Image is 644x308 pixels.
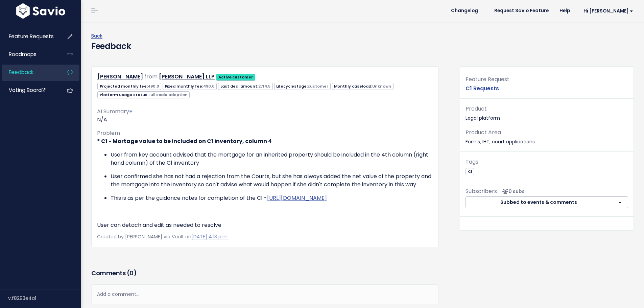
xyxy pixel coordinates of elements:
[91,284,438,304] div: Add a comment...
[15,3,67,19] img: logo-white.9d6f32f41409.svg
[9,51,37,58] span: Roadmaps
[9,69,33,76] span: Feedback
[97,129,120,137] span: Problem
[144,73,158,80] span: from
[466,196,612,209] button: Subbed to events & comments
[575,6,639,16] a: Hi [PERSON_NAME]
[159,73,215,80] a: [PERSON_NAME] LLP
[332,83,393,90] span: Monthly caseload:
[466,85,499,92] a: C1 Requests
[2,65,56,80] a: Feedback
[97,73,143,80] a: [PERSON_NAME]
[258,84,270,89] span: 2714.5
[466,75,509,83] span: Feature Request
[97,91,190,98] span: Platform usage status:
[2,29,56,44] a: Feature Requests
[218,74,253,80] strong: Active customer
[274,83,331,90] span: Lifecyclestage:
[97,233,229,240] span: Created by [PERSON_NAME] via Vault on
[91,32,102,39] a: Back
[148,84,159,89] span: 490.0
[9,33,54,40] span: Feature Requests
[372,84,391,89] span: Unknown
[97,83,161,90] span: Projected monthly fee:
[451,8,478,13] span: Changelog
[466,128,501,136] span: Product Area
[489,6,554,16] a: Request Savio Feature
[97,108,133,115] span: AI Summary
[466,168,474,175] span: C1
[148,92,188,97] span: Full scale adoption
[466,158,478,166] span: Tags
[466,105,487,113] span: Product
[466,104,628,122] p: Legal platform
[9,87,45,94] span: Voting Board
[554,6,575,16] a: Help
[267,194,327,202] a: [URL][DOMAIN_NAME]
[583,8,633,14] span: Hi [PERSON_NAME]
[163,83,217,90] span: Fixed monthly fee:
[8,289,81,307] div: v.f8293e4a1
[466,187,497,195] span: Subscribers
[97,116,433,124] p: N/A
[466,128,628,146] p: Forms, IHT, court applications
[111,151,433,167] p: User from key account advised that the mortgage for an inherited property should be included in t...
[97,137,272,145] strong: * C1 - Mortage value to be included on C1 inventory, column 4
[191,233,229,240] a: [DATE] 4:13 p.m.
[129,269,134,277] span: 0
[308,84,328,89] span: customer
[2,82,56,98] a: Voting Board
[111,172,433,189] p: User confirmed she has not had a rejection from the Courts, but she has always added the net valu...
[97,221,433,229] p: User can detach and edit as needed to resolve
[111,194,433,202] p: This is as per the guidance notes for completion of the C1 -
[91,40,131,52] h4: Feedback
[2,47,56,62] a: Roadmaps
[218,83,272,90] span: Last deal amount:
[500,188,525,195] span: <p><strong>Subscribers</strong><br><br> No subscribers yet<br> </p>
[203,84,215,89] span: 490.0
[91,268,438,278] h3: Comments ( )
[466,168,474,174] a: C1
